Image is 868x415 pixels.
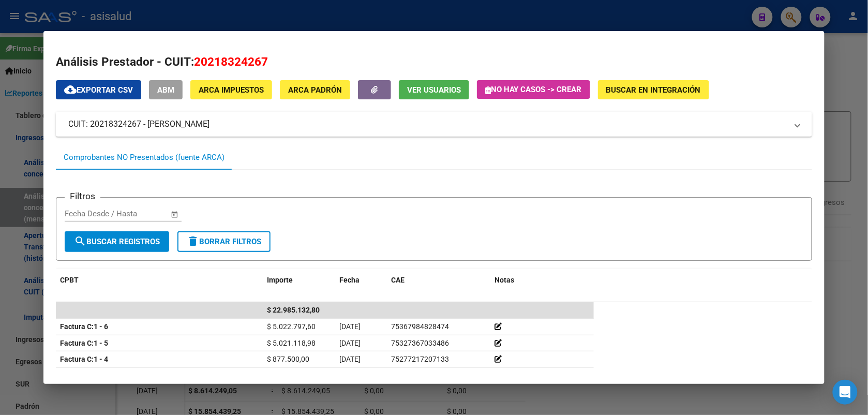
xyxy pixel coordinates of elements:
span: $ 22.985.132,80 [267,306,320,314]
datatable-header-cell: CAE [387,269,490,291]
mat-panel-title: CUIT: 20218324267 - [PERSON_NAME] [68,118,787,130]
span: Importe [267,276,293,284]
span: [DATE] [339,322,361,331]
h2: Análisis Prestador - CUIT: [56,53,812,71]
span: ARCA Impuestos [199,85,264,95]
span: $ 5.022.797,60 [267,322,316,331]
span: CPBT [60,276,79,284]
input: Fecha fin [116,209,166,218]
mat-icon: search [74,235,86,247]
span: Ver Usuarios [407,85,461,95]
button: Buscar Registros [65,231,169,252]
button: Open calendar [169,209,181,220]
span: 75327367033486 [391,339,449,347]
span: Buscar en Integración [606,85,701,95]
span: 75277217207133 [391,355,449,363]
span: Factura C: [60,322,94,331]
span: Notas [495,276,514,284]
button: Ver Usuarios [399,80,469,99]
span: Fecha [339,276,360,284]
datatable-header-cell: Fecha [335,269,387,291]
span: Factura C: [60,339,94,347]
span: 20218324267 [194,55,268,68]
h3: Filtros [65,189,100,203]
mat-expansion-panel-header: CUIT: 20218324267 - [PERSON_NAME] [56,112,812,137]
span: 75367984828474 [391,322,449,331]
strong: 1 - 6 [60,322,108,331]
div: Comprobantes NO Presentados (fuente ARCA) [64,152,225,164]
span: Buscar Registros [74,237,160,246]
span: $ 5.021.118,98 [267,339,316,347]
span: ABM [157,85,174,95]
button: Borrar Filtros [177,231,271,252]
mat-icon: cloud_download [64,83,77,96]
span: Factura C: [60,355,94,363]
button: No hay casos -> Crear [477,80,590,99]
span: [DATE] [339,339,361,347]
span: Borrar Filtros [187,237,261,246]
span: CAE [391,276,405,284]
span: No hay casos -> Crear [485,85,582,94]
strong: 1 - 4 [60,355,108,363]
span: [DATE] [339,355,361,363]
strong: 1 - 5 [60,339,108,347]
button: Buscar en Integración [598,80,709,99]
mat-icon: delete [187,235,199,247]
div: Open Intercom Messenger [833,380,858,405]
datatable-header-cell: Importe [263,269,335,291]
span: $ 877.500,00 [267,355,309,363]
button: Exportar CSV [56,80,141,99]
span: Exportar CSV [64,85,133,95]
button: ABM [149,80,183,99]
button: ARCA Padrón [280,80,350,99]
datatable-header-cell: CPBT [56,269,263,291]
span: ARCA Padrón [288,85,342,95]
button: ARCA Impuestos [190,80,272,99]
datatable-header-cell: Notas [490,269,594,291]
input: Fecha inicio [65,209,107,218]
